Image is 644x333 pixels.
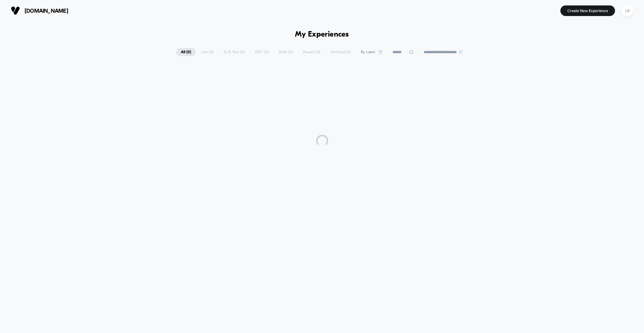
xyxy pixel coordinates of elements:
div: LB [621,5,633,17]
img: end [459,50,463,54]
button: [DOMAIN_NAME] [9,6,70,15]
h1: My Experiences [295,30,349,39]
span: [DOMAIN_NAME] [24,8,68,14]
button: LB [620,5,635,17]
button: Create New Experience [560,5,615,16]
span: All ( 0 ) [176,48,196,56]
span: By Label [361,50,375,54]
img: Visually logo [11,6,20,15]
